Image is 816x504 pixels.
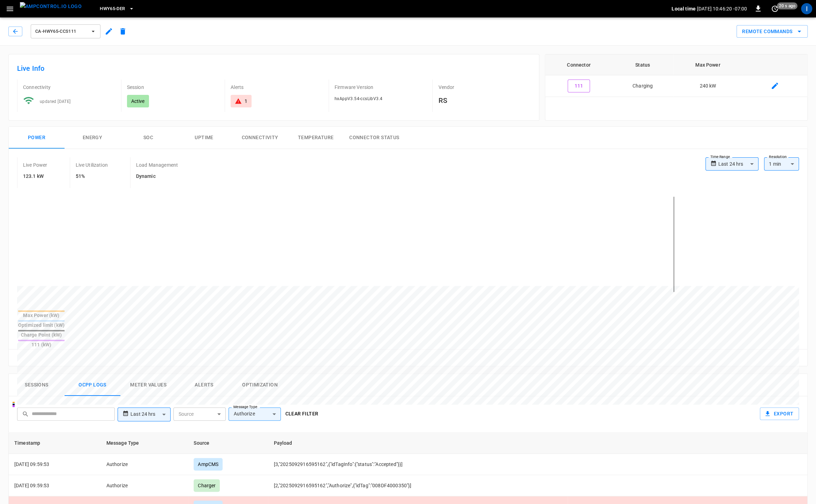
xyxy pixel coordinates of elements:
p: Live Power [23,161,47,168]
button: HWY65-DER [97,2,137,16]
span: ca-hwy65-ccs111 [35,28,87,36]
p: Local time [672,5,696,12]
span: 20 s ago [777,2,798,9]
label: Time Range [710,154,730,160]
button: Power [9,127,65,149]
label: Message Type [233,404,257,410]
button: Alerts [176,374,232,396]
th: Source [188,433,268,454]
div: Authorize [229,407,281,421]
button: Ocpp logs [65,374,120,396]
button: Sessions [9,374,65,396]
p: Alerts [231,84,323,91]
div: profile-icon [801,3,812,14]
button: Connector Status [344,127,405,149]
div: Last 24 hrs [130,408,171,421]
button: Temperature [288,127,344,149]
th: Max Power [673,54,743,75]
button: 111 [568,80,590,92]
td: Charging [612,75,673,97]
button: Meter Values [120,374,176,396]
p: Load Management [136,161,178,168]
button: set refresh interval [769,3,780,14]
p: Connectivity [23,84,115,91]
div: 1 [245,98,247,105]
img: ampcontrol.io logo [20,2,82,11]
h6: 123.1 kW [23,173,47,180]
th: Message Type [101,433,188,454]
span: HWY65-DER [100,5,125,13]
div: 1 min [764,157,799,171]
th: Timestamp [9,433,101,454]
h6: Dynamic [136,173,178,180]
label: Resolution [769,154,786,160]
div: Last 24 hrs [718,157,758,171]
button: Uptime [176,127,232,149]
button: Export [760,407,799,420]
table: connector table [545,54,807,97]
button: Energy [65,127,120,149]
button: ca-hwy65-ccs111 [31,24,100,38]
p: [DATE] 09:59:53 [14,461,95,468]
th: Status [612,54,673,75]
h6: Live Info [17,63,531,74]
p: Active [131,98,145,105]
p: Firmware Version [335,84,427,91]
span: hxAppV3.54-ccsLibV3.4 [335,96,382,101]
button: Clear filter [282,407,321,420]
td: 240 kW [673,75,743,97]
th: Connector [545,54,612,75]
button: Connectivity [232,127,288,149]
div: remote commands options [736,25,808,38]
h6: RS [438,95,531,106]
p: Vendor [438,84,531,91]
h6: 51% [76,173,108,180]
p: [DATE] 10:46:20 -07:00 [697,5,747,12]
p: [DATE] 09:59:53 [14,482,95,489]
th: Payload [268,433,568,454]
button: Optimization [232,374,288,396]
span: updated [DATE] [40,99,71,104]
button: Remote Commands [736,25,808,38]
p: Live Utilization [76,161,108,168]
p: Session [127,84,219,91]
button: SOC [120,127,176,149]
